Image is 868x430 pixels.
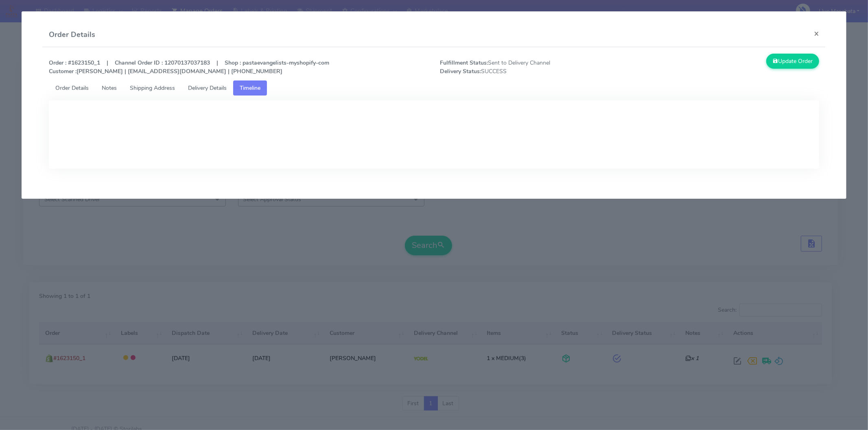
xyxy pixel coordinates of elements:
[766,54,819,69] button: Update Order
[440,67,481,75] strong: Delivery Status:
[49,67,77,75] strong: Customer :
[434,59,630,76] span: Sent to Delivery Channel SUCCESS
[102,84,117,92] span: Notes
[49,29,95,40] h4: Order Details
[807,23,826,44] button: Close
[130,84,175,92] span: Shipping Address
[240,84,260,92] span: Timeline
[188,84,227,92] span: Delivery Details
[49,80,819,96] ul: Tabs
[440,59,488,67] strong: Fulfillment Status:
[55,84,89,92] span: Order Details
[49,59,329,75] strong: Order : #1623150_1 | Channel Order ID : 12070137037183 | Shop : pastaevangelists-myshopify-com [P...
